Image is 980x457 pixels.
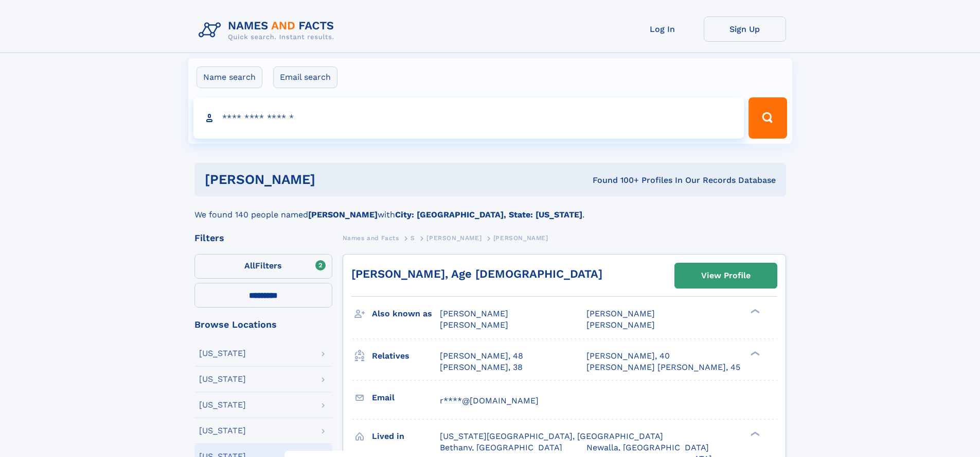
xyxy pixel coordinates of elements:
[197,66,262,88] label: Name search
[194,16,343,44] img: Logo Names and Facts
[586,320,655,330] span: [PERSON_NAME]
[343,231,399,244] a: Names and Facts
[621,16,704,42] a: Log In
[586,362,740,373] a: [PERSON_NAME] [PERSON_NAME], 45
[440,350,523,362] a: [PERSON_NAME], 48
[440,431,663,441] span: [US_STATE][GEOGRAPHIC_DATA], [GEOGRAPHIC_DATA]
[372,428,440,445] h3: Lived in
[675,263,777,288] a: View Profile
[205,173,454,186] h1: [PERSON_NAME]
[244,261,255,270] span: All
[749,97,787,139] button: Search Button
[426,231,482,244] a: [PERSON_NAME]
[440,309,508,318] span: [PERSON_NAME]
[372,347,440,365] h3: Relatives
[748,350,760,357] div: ❯
[440,320,508,330] span: [PERSON_NAME]
[748,308,760,315] div: ❯
[193,97,744,139] input: search input
[199,349,246,358] div: [US_STATE]
[351,267,602,280] a: [PERSON_NAME], Age [DEMOGRAPHIC_DATA]
[199,401,246,409] div: [US_STATE]
[194,233,332,243] div: Filters
[194,196,786,221] div: We found 140 people named with .
[395,210,582,219] b: City: [GEOGRAPHIC_DATA], State: [US_STATE]
[372,389,440,407] h3: Email
[273,66,337,88] label: Email search
[440,362,523,373] a: [PERSON_NAME], 38
[586,309,655,318] span: [PERSON_NAME]
[701,264,751,287] div: View Profile
[426,234,482,242] span: [PERSON_NAME]
[411,231,415,244] a: S
[493,234,548,242] span: [PERSON_NAME]
[199,427,246,435] div: [US_STATE]
[586,350,670,362] a: [PERSON_NAME], 40
[194,320,332,329] div: Browse Locations
[308,210,378,219] b: [PERSON_NAME]
[194,254,332,279] label: Filters
[440,443,562,452] span: Bethany, [GEOGRAPHIC_DATA]
[704,16,786,42] a: Sign Up
[411,234,415,242] span: S
[199,375,246,383] div: [US_STATE]
[748,430,760,437] div: ❯
[586,443,709,452] span: Newalla, [GEOGRAPHIC_DATA]
[372,305,440,323] h3: Also known as
[454,175,776,186] div: Found 100+ Profiles In Our Records Database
